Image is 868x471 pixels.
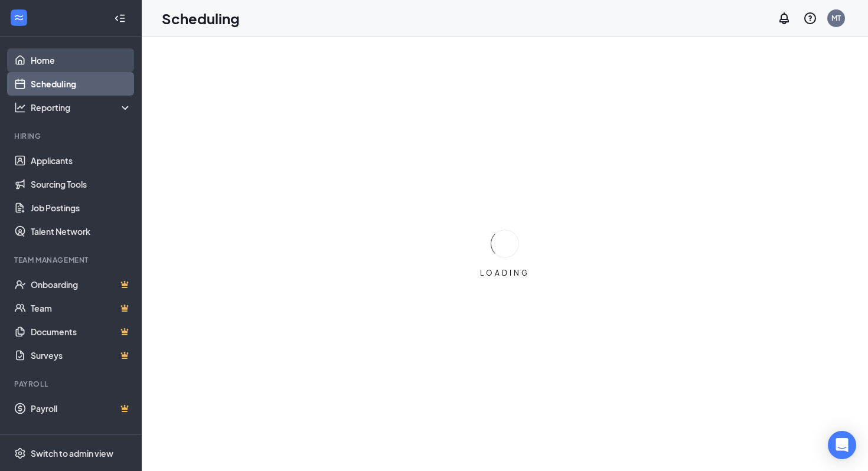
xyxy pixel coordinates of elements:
[14,447,26,459] svg: Settings
[31,196,132,220] a: Job Postings
[803,11,817,25] svg: QuestionInfo
[14,379,129,389] div: Payroll
[31,149,132,172] a: Applicants
[31,48,132,72] a: Home
[31,447,113,459] div: Switch to admin view
[31,72,132,96] a: Scheduling
[475,268,534,278] div: LOADING
[31,344,132,367] a: SurveysCrown
[14,131,129,141] div: Hiring
[162,8,240,28] h1: Scheduling
[828,431,856,459] div: Open Intercom Messenger
[31,320,132,344] a: DocumentsCrown
[14,255,129,265] div: Team Management
[14,102,26,113] svg: Analysis
[13,12,25,24] svg: WorkstreamLogo
[831,13,841,23] div: MT
[31,220,132,243] a: Talent Network
[31,102,132,113] div: Reporting
[31,172,132,196] a: Sourcing Tools
[777,11,791,25] svg: Notifications
[114,12,126,24] svg: Collapse
[31,397,132,420] a: PayrollCrown
[31,273,132,296] a: OnboardingCrown
[31,296,132,320] a: TeamCrown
